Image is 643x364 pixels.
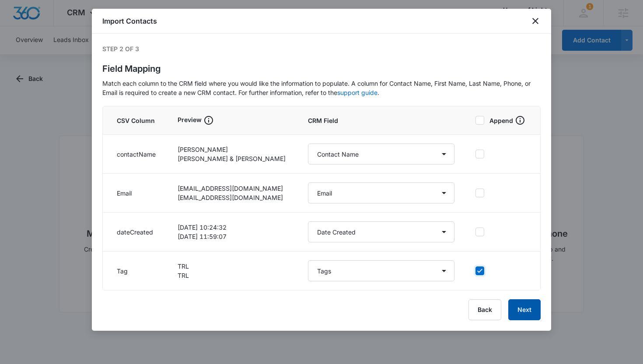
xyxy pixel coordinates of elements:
p: [PERSON_NAME] [178,145,287,154]
p: Step 2 of 3 [102,44,541,53]
h1: Import Contacts [102,16,157,26]
p: TRL [178,262,287,271]
h1: Field Mapping [102,62,541,75]
label: Append [475,115,526,126]
p: Match each column to the CRM field where you would like the information to populate. A column for... [102,79,541,97]
div: Preview [178,115,287,126]
p: [DATE] 11:59:07 [178,232,287,241]
button: Next [508,299,541,320]
p: TRL [178,271,287,280]
td: contactName [103,135,167,174]
p: [EMAIL_ADDRESS][DOMAIN_NAME] [178,193,287,202]
td: Email [103,174,167,213]
button: close [530,16,541,26]
td: dateCreated [103,213,167,252]
span: CRM Field [308,116,454,125]
p: [DATE] 10:24:32 [178,223,287,232]
td: Tag [103,252,167,290]
a: support guide [337,89,377,96]
span: CSV Column [117,116,157,125]
p: [PERSON_NAME] & [PERSON_NAME] [178,154,287,163]
p: [EMAIL_ADDRESS][DOMAIN_NAME] [178,184,287,193]
button: Back [468,299,501,320]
